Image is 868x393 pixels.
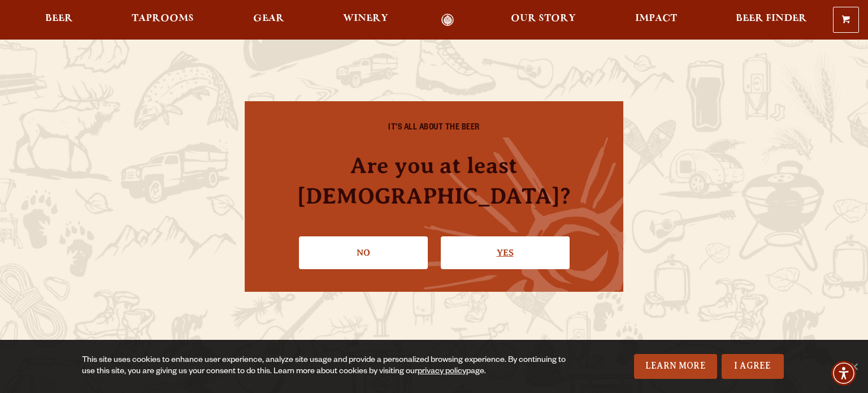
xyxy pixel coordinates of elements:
[124,14,201,27] a: Taprooms
[728,14,814,27] a: Beer Finder
[45,14,73,23] span: Beer
[132,14,194,23] span: Taprooms
[628,14,684,27] a: Impact
[38,14,80,27] a: Beer
[634,354,717,379] a: Learn More
[343,14,388,23] span: Winery
[246,14,292,27] a: Gear
[336,14,396,27] a: Winery
[82,355,569,378] div: This site uses cookies to enhance user experience, analyze site usage and provide a personalized ...
[722,354,784,379] a: I Agree
[267,150,601,210] h4: Are you at least [DEMOGRAPHIC_DATA]?
[441,236,570,269] a: Confirm I'm 21 or older
[511,14,576,23] span: Our Story
[299,236,428,269] a: No
[831,361,856,386] div: Accessibility Menu
[736,14,807,23] span: Beer Finder
[504,14,583,27] a: Our Story
[267,124,601,134] h6: IT'S ALL ABOUT THE BEER
[635,14,677,23] span: Impact
[418,368,466,377] a: privacy policy
[253,14,284,23] span: Gear
[426,14,468,27] a: Odell Home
